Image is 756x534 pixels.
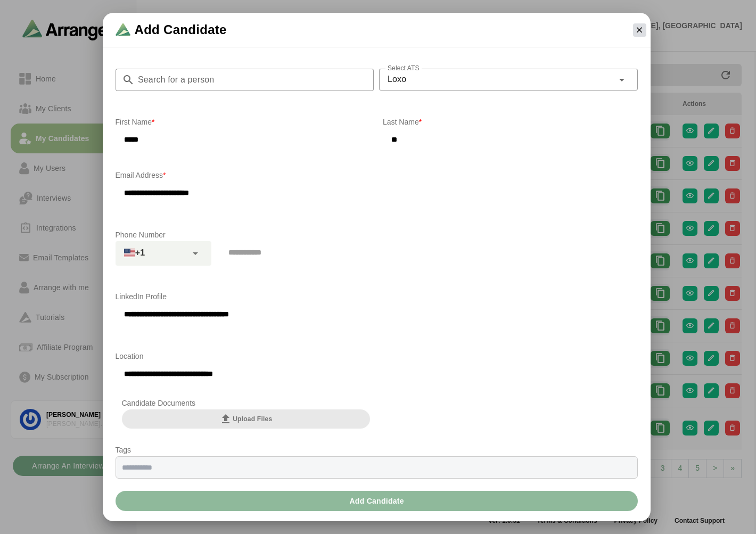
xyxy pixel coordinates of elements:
[383,116,638,128] p: Last Name
[116,290,638,303] p: LinkedIn Profile
[116,350,638,363] p: Location
[116,169,638,182] p: Email Address
[122,397,371,409] p: Candidate Documents
[388,72,406,86] span: Loxo
[122,409,371,429] button: Upload Files
[116,491,638,511] button: Add Candidate
[135,21,227,38] span: Add Candidate
[116,116,371,128] p: First Name
[116,443,638,456] p: Tags
[349,491,404,511] span: Add Candidate
[219,413,272,425] span: Upload Files
[116,228,638,241] p: Phone Number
